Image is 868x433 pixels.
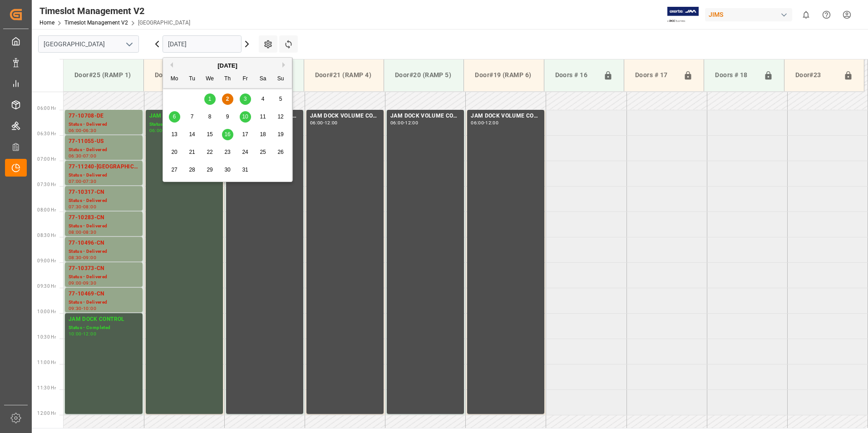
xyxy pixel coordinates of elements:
div: 77-11240-[GEOGRAPHIC_DATA] [69,162,139,172]
div: 06:00 [69,128,82,133]
div: 09:30 [69,306,82,310]
div: Choose Saturday, October 4th, 2025 [257,93,269,105]
div: Door#25 (RAMP 1) [71,67,136,84]
div: [DATE] [163,61,292,70]
div: Choose Saturday, October 11th, 2025 [257,111,269,123]
div: - [82,306,83,310]
a: Home [39,20,54,26]
div: - [82,332,83,336]
div: Door#21 (RAMP 4) [311,67,376,84]
div: JAM DOCK VOLUME CONTROL [310,112,380,121]
div: Tu [187,74,198,85]
span: 13 [171,131,177,138]
div: - [82,281,83,285]
span: 29 [207,167,212,173]
span: 12 [277,113,283,120]
a: Timeslot Management V2 [64,20,128,26]
div: JAM DOCK CONTROL [149,112,219,121]
div: Choose Monday, October 20th, 2025 [169,147,180,158]
div: Choose Thursday, October 23rd, 2025 [222,147,233,158]
div: JAM DOCK VOLUME CONTROL [471,112,541,121]
div: - [82,154,83,158]
div: 77-10317-CN [69,188,139,197]
span: 17 [242,131,248,138]
div: 12:00 [405,121,418,125]
button: show 0 new notifications [796,5,816,25]
div: Door#23 [792,67,840,84]
div: Status - Delivered [69,299,139,306]
span: 24 [242,149,248,155]
div: Choose Wednesday, October 29th, 2025 [204,164,216,176]
div: Choose Sunday, October 26th, 2025 [275,147,286,158]
div: Choose Monday, October 13th, 2025 [169,129,180,140]
div: 12:00 [325,121,338,125]
span: 11 [260,113,266,120]
span: 07:30 Hr [37,182,56,187]
span: 18 [260,131,266,138]
div: 08:30 [83,230,96,234]
div: 77-10496-CN [69,239,139,248]
div: - [82,256,83,260]
button: Previous Month [168,62,173,68]
div: Status - Completed [69,324,139,332]
div: Choose Sunday, October 19th, 2025 [275,129,286,140]
div: JAM DOCK VOLUME CONTROL [390,112,460,121]
div: 10:00 [69,332,82,336]
div: 07:00 [69,179,82,183]
div: Choose Thursday, October 9th, 2025 [222,111,233,123]
div: Status - Delivered [69,222,139,230]
div: 77-10708-DE [69,112,139,121]
span: 06:00 Hr [37,106,56,111]
input: Type to search/select [38,35,139,53]
div: Choose Wednesday, October 1st, 2025 [204,93,216,105]
div: Status - Delivered [69,146,139,154]
div: 09:00 [69,281,82,285]
span: 09:00 Hr [37,258,56,263]
div: Choose Tuesday, October 21st, 2025 [187,147,198,158]
div: Choose Wednesday, October 22nd, 2025 [204,147,216,158]
div: 77-11055-US [69,137,139,146]
div: 08:00 [69,230,82,234]
div: Sa [257,74,269,85]
div: Choose Saturday, October 25th, 2025 [257,147,269,158]
span: 11:00 Hr [37,360,56,365]
div: 10:00 [83,306,96,310]
span: 10:00 Hr [37,309,56,314]
div: Choose Tuesday, October 28th, 2025 [187,164,198,176]
div: Choose Thursday, October 16th, 2025 [222,129,233,140]
div: Fr [240,74,251,85]
div: Choose Tuesday, October 7th, 2025 [187,111,198,123]
div: 08:00 [83,205,96,209]
div: 77-10283-CN [69,213,139,222]
div: Status - Delivered [69,197,139,205]
div: Choose Wednesday, October 15th, 2025 [204,129,216,140]
div: Choose Sunday, October 5th, 2025 [275,93,286,105]
span: 07:00 Hr [37,157,56,162]
span: 21 [189,149,195,155]
div: JAM DOCK CONTROL [69,315,139,324]
button: open menu [122,37,136,51]
div: Timeslot Management V2 [39,4,190,18]
div: Choose Monday, October 27th, 2025 [169,164,180,176]
span: 15 [207,131,212,138]
input: DD.MM.YYYY [163,35,242,53]
div: 07:30 [69,205,82,209]
span: 19 [277,131,283,138]
div: Choose Friday, October 10th, 2025 [240,111,251,123]
div: Choose Tuesday, October 14th, 2025 [187,129,198,140]
div: Status - Delivered [69,248,139,256]
span: 10 [242,113,248,120]
div: Choose Sunday, October 12th, 2025 [275,111,286,123]
div: 08:30 [69,256,82,260]
div: 09:30 [83,281,96,285]
span: 2 [226,96,229,102]
button: Help Center [816,5,837,25]
div: Choose Friday, October 17th, 2025 [240,129,251,140]
div: 06:00 [471,121,484,125]
button: JIMS [705,6,796,23]
div: - [404,121,405,125]
div: Door#19 (RAMP 6) [471,67,536,84]
div: 07:00 [83,154,96,158]
div: 07:30 [83,179,96,183]
div: 06:00 [310,121,323,125]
